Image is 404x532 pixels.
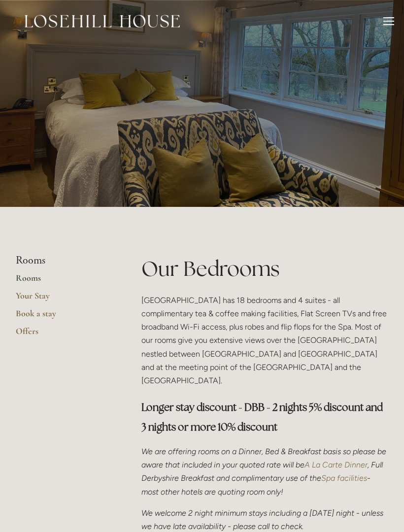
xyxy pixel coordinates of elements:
[141,447,388,469] em: We are offering rooms on a Dinner, Bed & Breakfast basis so please be aware that included in your...
[16,254,110,267] li: Rooms
[141,473,372,496] em: - most other hotels are quoting room only!
[25,15,180,28] img: Losehill House
[141,400,385,433] strong: Longer stay discount - DBB - 2 nights 5% discount and 3 nights or more 10% discount
[141,294,388,387] p: [GEOGRAPHIC_DATA] has 18 bedrooms and 4 suites - all complimentary tea & coffee making facilities...
[141,254,388,283] h1: Our Bedrooms
[16,326,110,343] a: Offers
[321,473,367,483] a: Spa facilities
[304,460,368,469] a: A La Carte Dinner
[16,308,110,326] a: Book a stay
[16,290,110,308] a: Your Stay
[141,508,385,531] em: We welcome 2 night minimum stays including a [DATE] night - unless we have late availability - pl...
[16,272,110,290] a: Rooms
